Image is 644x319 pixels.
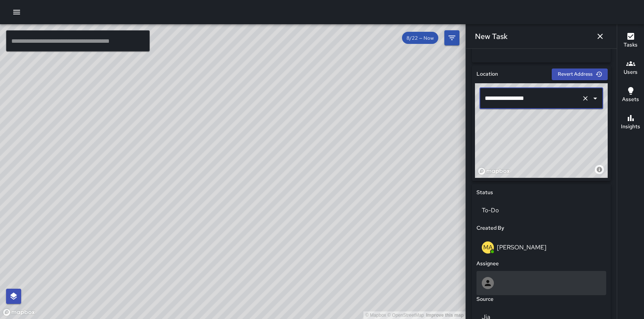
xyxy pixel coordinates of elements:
[590,93,601,104] button: Open
[444,30,459,45] button: Filters
[497,243,546,251] p: [PERSON_NAME]
[476,70,498,78] h6: Location
[475,30,507,42] h6: New Task
[622,95,639,104] h6: Assets
[476,188,493,197] h6: Status
[617,109,644,136] button: Insights
[482,206,601,215] p: To-Do
[617,54,644,82] button: Users
[552,68,608,80] button: Revert Address
[402,35,438,41] span: 8/22 — Now
[617,82,644,109] button: Assets
[476,260,499,268] h6: Assignee
[476,224,504,232] h6: Created By
[476,295,493,303] h6: Source
[580,93,591,104] button: Clear
[624,68,638,76] h6: Users
[624,41,638,49] h6: Tasks
[483,243,493,252] p: MA
[621,123,640,131] h6: Insights
[617,27,644,54] button: Tasks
